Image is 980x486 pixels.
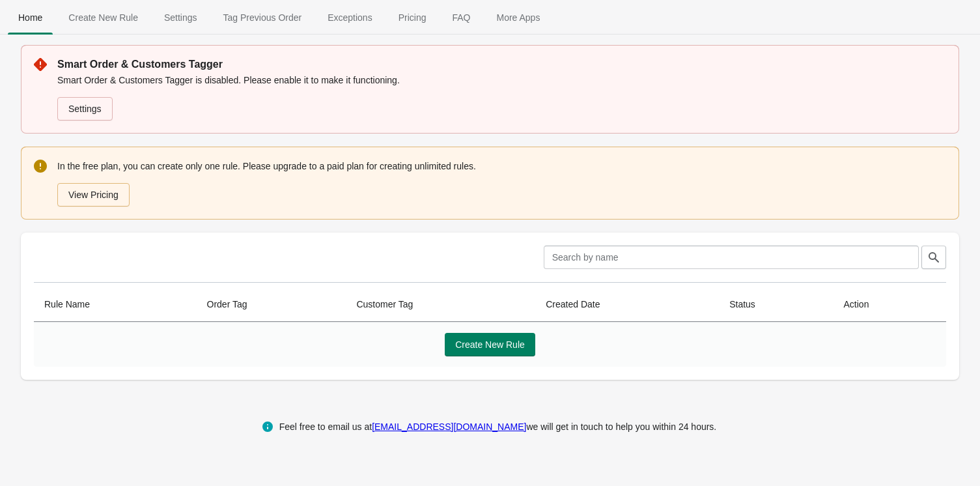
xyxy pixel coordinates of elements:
[57,97,113,121] a: Settings
[57,183,130,207] button: View Pricing
[55,1,151,35] button: Create_New_Rule
[154,6,208,29] span: Settings
[441,6,481,29] span: FAQ
[486,6,550,29] span: More Apps
[372,422,526,432] a: [EMAIL_ADDRESS][DOMAIN_NAME]
[197,287,346,322] th: Order Tag
[455,339,525,350] span: Create New Rule
[388,6,437,29] span: Pricing
[57,57,946,72] p: Smart Order & Customers Tagger
[57,158,946,208] div: In the free plan, you can create only one rule. Please upgrade to a paid plan for creating unlimi...
[8,6,53,29] span: Home
[317,6,382,29] span: Exceptions
[279,419,717,435] div: Feel free to email us at we will get in touch to help you within 24 hours.
[213,6,313,29] span: Tag Previous Order
[34,287,197,322] th: Rule Name
[346,287,535,322] th: Customer Tag
[445,333,535,356] button: Create New Rule
[57,74,946,87] p: Smart Order & Customers Tagger is disabled. Please enable it to make it functioning.
[58,6,148,29] span: Create New Rule
[833,287,946,322] th: Action
[151,1,210,35] button: Settings
[535,287,719,322] th: Created Date
[544,246,919,269] input: Search by name
[719,287,833,322] th: Status
[5,1,55,35] button: Home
